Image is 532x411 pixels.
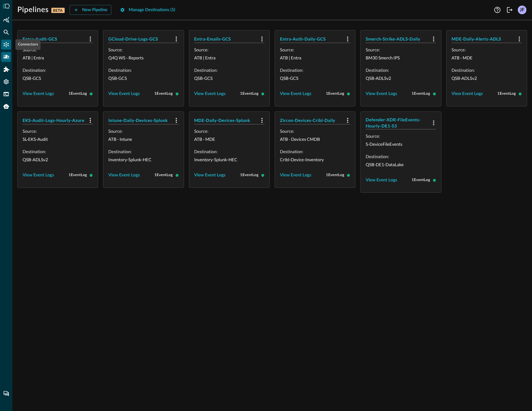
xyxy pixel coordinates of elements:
div: Query Agent [1,102,11,111]
h5: Entra-Audit-GCS [23,36,85,42]
h5: EKS-Audit-Logs-Hourly-Azure [23,117,85,123]
p: Q4Q WS - Reports [108,55,178,61]
div: Summary Insights [1,15,11,25]
button: View Event Logs [23,170,54,180]
p: BM30 Smerch IPS [366,55,436,61]
span: 1 Event Log [497,91,516,96]
p: QSB-GCS [280,75,350,81]
div: View Event Logs [452,90,483,98]
div: Connectors [15,39,41,50]
div: FSQL [1,89,11,99]
p: Source: [452,47,522,53]
p: ATB - MDE [194,136,264,142]
h1: Pipelines [17,5,49,15]
p: Destination: [280,67,350,73]
p: Destination: [366,154,436,160]
p: QSB-ADLSv2 [366,75,436,81]
h5: MDE-Daily-Alerts-ADLS [452,36,514,42]
span: 1 Event Log [154,173,173,178]
span: 1 Event Log [412,178,430,183]
p: Cribl-Device-Inventory [280,157,350,163]
button: View Event Logs [280,89,311,99]
p: Source: [108,128,178,134]
div: View Event Logs [366,90,397,98]
p: Source: [366,47,436,53]
div: View Event Logs [280,171,311,179]
p: ATB - Intune [108,136,178,142]
p: Source: [366,133,436,139]
p: Source: [280,47,350,53]
button: View Event Logs [452,89,483,99]
p: Destination: [108,149,178,155]
button: View Event Logs [194,170,226,180]
div: View Event Logs [23,171,54,179]
div: View Event Logs [23,90,54,98]
button: View Event Logs [366,175,397,185]
p: Destination: [108,67,178,73]
p: Destination: [280,149,350,155]
div: New Pipeline [82,6,108,14]
div: View Event Logs [280,90,311,98]
button: Manage Destinations (5) [116,5,179,15]
button: View Event Logs [108,170,140,180]
p: ATB - Devices CMDB [280,136,350,142]
button: View Event Logs [194,89,226,99]
span: 1 Event Log [69,173,87,178]
h5: Entra-Emails-GCS [194,36,257,42]
button: View Event Logs [366,89,397,99]
p: Source: [280,128,350,134]
span: 1 Event Log [240,173,259,178]
button: View Event Logs [108,89,140,99]
p: QSB-GCS [194,75,264,81]
p: QSB-GCS [23,75,93,81]
h5: Defender-XDR-FileEvents-Hourly-DE1-S3 [366,117,428,129]
p: SL-EKS-Audit [23,136,93,142]
p: QSB-ADLSv2 [23,157,93,163]
p: Destination: [23,149,93,155]
div: Manage Destinations ( 5 ) [129,6,175,14]
p: Source: [194,128,264,134]
div: View Event Logs [366,176,397,184]
h5: Smerch-Strike-ADLS-Daily [366,36,428,42]
p: Destination: [452,67,522,73]
p: BETA [51,8,65,13]
span: 1 Event Log [240,91,259,96]
p: ATB | Entra [23,55,93,61]
p: ATB - MDE [452,55,522,61]
span: 1 Event Log [326,91,345,96]
div: Pipelines [1,52,11,62]
span: 1 Event Log [69,91,87,96]
h5: Zircon-Devices-Cribl-Daily [280,117,343,123]
button: View Event Logs [23,89,54,99]
p: ATB | Entra [194,55,264,61]
p: Destination: [23,67,93,73]
button: Logout [505,5,515,15]
span: 1 Event Log [326,173,345,178]
p: QSB-DE1-DataLake [366,162,436,168]
button: View Event Logs [280,170,311,180]
p: Inventory-Splunk-HEC [108,157,178,163]
button: Help [492,5,502,15]
p: Destination: [194,67,264,73]
p: QSB-ADLSv2 [452,75,522,81]
h5: GCloud-Drive-Logs-GCS [108,36,171,42]
div: View Event Logs [194,171,226,179]
p: Source: [23,128,93,134]
span: 1 Event Log [154,91,173,96]
div: Chat [1,389,11,399]
div: JF [518,6,526,14]
div: Federated Search [1,27,11,37]
p: Destination: [194,149,264,155]
div: Settings [1,77,11,87]
h5: MDE-Daily-Devices-Splunk [194,117,257,123]
h5: Intune-Daily-Devices-Splunk [108,117,171,123]
p: Source: [194,47,264,53]
p: QSB-GCS [108,75,178,81]
p: Destination: [366,67,436,73]
div: View Event Logs [108,90,140,98]
h5: Entra-Auth-Daily-GCS [280,36,343,42]
button: New Pipeline [70,5,112,15]
div: View Event Logs [194,90,226,98]
p: S-DeviceFileEvents [366,141,436,147]
p: Inventory-Splunk-HEC [194,157,264,163]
